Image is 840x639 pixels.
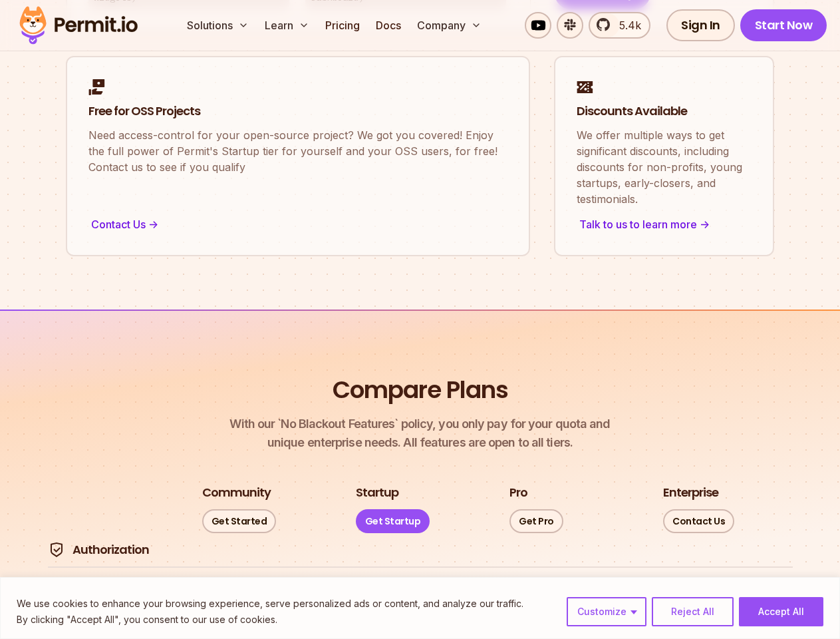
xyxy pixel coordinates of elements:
[229,415,610,433] span: With our `No Blackout Features` policy, you only pay for your quota and
[577,103,752,120] h2: Discounts Available
[13,3,144,48] img: Permit logo
[355,576,485,597] th: 25K
[48,576,178,597] th: MAU
[509,509,563,533] a: Get Pro
[333,373,508,407] h2: Compare Plans
[370,12,406,39] a: Docs
[589,12,650,39] a: 5.4k
[577,215,752,234] div: Talk to us to learn more
[88,127,507,175] p: Need access-control for your open-source project? We got you covered! Enjoy the full power of Per...
[88,103,507,120] h2: Free for OSS Projects
[66,56,530,257] a: Free for OSS ProjectsNeed access-control for your open-source project? We got you covered! Enjoy ...
[509,576,638,597] th: 50K
[229,415,610,452] p: unique enterprise needs. All features are open to all tiers.
[356,509,430,533] a: Get Startup
[700,216,710,232] span: ->
[666,9,735,41] a: Sign In
[202,576,331,597] th: 1000
[72,542,149,558] h4: Authorization
[662,576,792,597] th: No Limit
[663,509,734,533] a: Contact Us
[259,12,315,39] button: Learn
[412,12,487,39] button: Company
[567,597,646,626] button: Customize
[202,485,271,501] h3: Community
[739,597,823,626] button: Accept All
[320,12,365,39] a: Pricing
[182,12,254,39] button: Solutions
[652,597,734,626] button: Reject All
[202,509,277,533] a: Get Started
[577,127,752,207] p: We offer multiple ways to get significant discounts, including discounts for non-profits, young s...
[663,485,718,501] h3: Enterprise
[17,612,523,628] p: By clicking "Accept All", you consent to our use of cookies.
[88,215,507,234] div: Contact Us
[148,216,158,232] span: ->
[740,9,827,41] a: Start Now
[509,485,527,501] h3: Pro
[49,542,65,558] img: Authorization
[17,596,523,612] p: We use cookies to enhance your browsing experience, serve personalized ads or content, and analyz...
[356,485,398,501] h3: Startup
[554,56,774,257] a: Discounts AvailableWe offer multiple ways to get significant discounts, including discounts for n...
[611,17,641,33] span: 5.4k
